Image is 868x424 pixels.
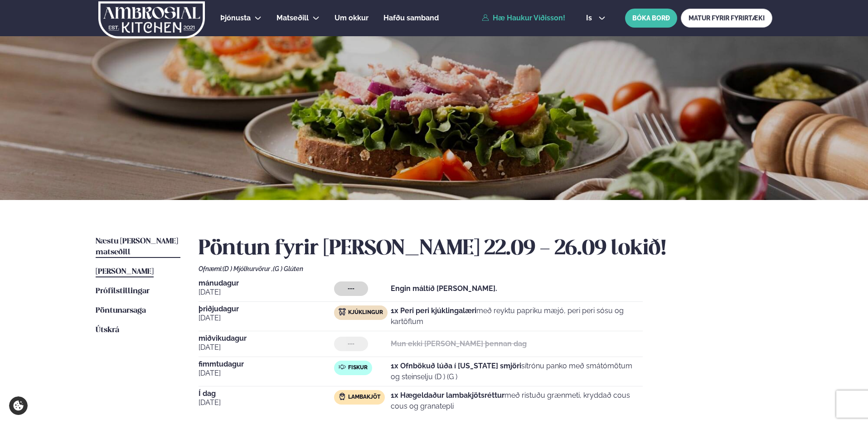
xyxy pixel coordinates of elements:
span: --- [348,340,354,348]
span: Í dag [199,390,334,397]
span: Næstu [PERSON_NAME] matseðill [96,238,178,256]
a: Matseðill [276,13,309,24]
button: BÓKA BORÐ [625,9,677,28]
span: Lambakjöt [348,394,380,401]
span: [DATE] [199,287,334,298]
p: með ristuðu grænmeti, kryddað cous cous og granatepli [391,390,643,412]
strong: Mun ekki [PERSON_NAME] þennan dag [391,339,527,348]
img: chicken.svg [339,308,346,315]
strong: 1x Peri peri kjúklingalæri [391,306,476,315]
span: Matseðill [276,14,309,22]
span: Útskrá [96,326,119,334]
img: Lamb.svg [339,393,346,400]
span: Fiskur [348,364,368,372]
button: is [579,14,613,22]
a: Þjónusta [220,13,251,24]
span: [PERSON_NAME] [96,268,154,276]
a: MATUR FYRIR FYRIRTÆKI [681,9,772,28]
div: Ofnæmi: [199,265,772,272]
span: Prófílstillingar [96,287,150,295]
img: fish.svg [339,363,346,371]
a: Prófílstillingar [96,286,150,297]
span: --- [348,285,354,292]
span: (G ) Glúten [273,265,303,272]
span: Kjúklingur [348,309,383,316]
span: (D ) Mjólkurvörur , [223,265,273,272]
span: Þjónusta [220,14,251,22]
a: Cookie settings [9,396,28,415]
span: Hafðu samband [383,14,439,22]
span: mánudagur [199,280,334,287]
a: Pöntunarsaga [96,305,146,316]
span: miðvikudagur [199,335,334,342]
span: [DATE] [199,342,334,353]
h2: Pöntun fyrir [PERSON_NAME] 22.09 - 26.09 lokið! [199,236,772,262]
span: fimmtudagur [199,361,334,368]
span: [DATE] [199,313,334,324]
span: is [586,14,595,22]
strong: 1x Ofnbökuð lúða í [US_STATE] smjöri [391,362,521,370]
a: Hafðu samband [383,13,439,24]
a: Hæ Haukur Víðisson! [482,14,565,22]
span: þriðjudagur [199,305,334,313]
span: [DATE] [199,368,334,379]
span: Pöntunarsaga [96,307,146,314]
a: [PERSON_NAME] [96,267,154,277]
p: með reyktu papriku mæjó, peri peri sósu og kartöflum [391,305,643,327]
a: Næstu [PERSON_NAME] matseðill [96,236,180,258]
p: sítrónu panko með smátómötum og steinselju (D ) (G ) [391,361,643,382]
a: Um okkur [335,13,369,24]
img: logo [97,1,206,38]
a: Útskrá [96,325,119,336]
span: [DATE] [199,397,334,408]
strong: Engin máltíð [PERSON_NAME]. [391,284,497,293]
strong: 1x Hægeldaður lambakjötsréttur [391,391,504,400]
span: Um okkur [335,14,369,22]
